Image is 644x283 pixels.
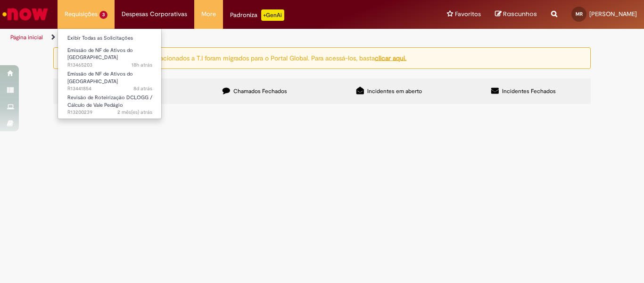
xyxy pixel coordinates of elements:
a: Rascunhos [495,10,537,19]
span: [PERSON_NAME] [589,10,637,18]
span: More [201,9,216,19]
span: 2 mês(es) atrás [117,109,152,116]
span: 18h atrás [132,61,152,69]
time: 19/06/2025 12:57:30 [117,109,152,116]
a: Aberto R13441854 : Emissão de NF de Ativos do ASVD [58,69,162,89]
span: Rascunhos [503,9,537,18]
ul: Requisições [58,28,162,119]
span: R13200239 [67,109,152,116]
a: clicar aqui. [375,53,406,62]
a: Aberto R13200239 : Revisão de Roteirização DCLOGG / Cálculo de Vale Pedágio [58,93,162,113]
span: Incidentes em aberto [367,87,422,95]
p: +GenAi [261,9,284,21]
span: R13465203 [67,61,152,69]
div: Padroniza [230,9,284,21]
time: 23/08/2025 11:26:54 [133,85,152,92]
a: Aberto R13465203 : Emissão de NF de Ativos do ASVD [58,45,162,66]
ng-bind-html: Atenção: alguns chamados relacionados a T.I foram migrados para o Portal Global. Para acessá-los,... [72,53,406,62]
span: Revisão de Roteirização DCLOGG / Cálculo de Vale Pedágio [67,94,152,109]
span: Requisições [65,9,98,19]
span: Emissão de NF de Ativos do [GEOGRAPHIC_DATA] [67,70,133,85]
span: Favoritos [455,9,481,19]
ul: Trilhas de página [7,29,422,46]
a: Exibir Todas as Solicitações [58,33,162,43]
time: 30/08/2025 15:51:52 [132,61,152,69]
span: R13441854 [67,85,152,93]
span: Chamados Fechados [233,87,287,95]
a: Página inicial [10,34,43,41]
img: ServiceNow [1,5,50,24]
span: 8d atrás [133,85,152,92]
span: MR [576,11,583,17]
span: Despesas Corporativas [122,9,187,19]
span: 3 [99,11,107,19]
span: Incidentes Fechados [502,87,556,95]
span: Emissão de NF de Ativos do [GEOGRAPHIC_DATA] [67,47,133,61]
